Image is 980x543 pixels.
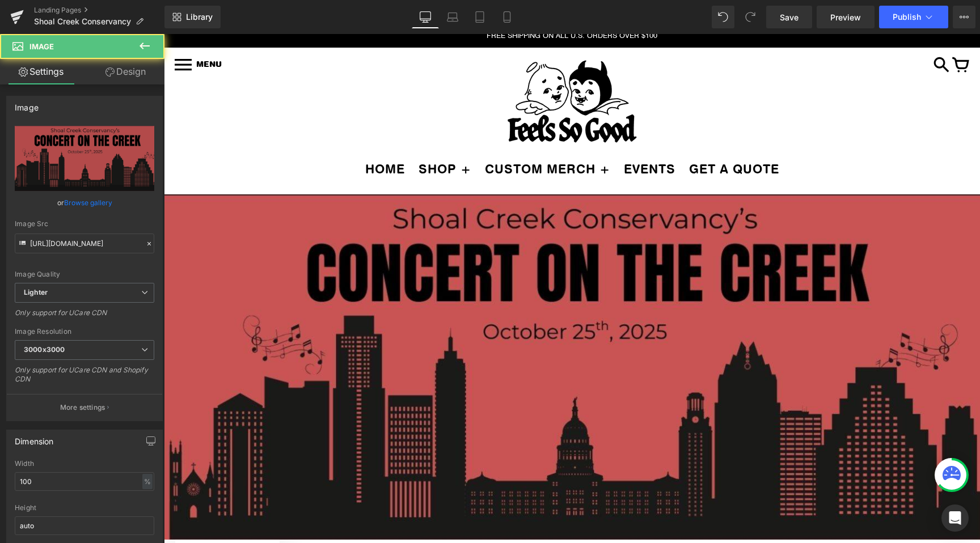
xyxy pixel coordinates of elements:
[24,345,65,354] b: 3000x3000
[34,6,164,15] a: Landing Pages
[186,12,213,22] span: Library
[15,197,154,209] div: or
[24,288,48,296] b: Lighter
[11,26,58,36] a: MENU
[64,193,112,213] a: Browse gallery
[34,17,131,26] span: Shoal Creek Conservancy
[321,127,446,142] a: CUSTOM MERCH +
[525,127,615,142] a: GET A QUOTE
[164,6,221,28] a: New Library
[337,23,479,113] img: Feels So Good
[941,504,969,532] div: Open Intercom Messenger
[15,460,154,468] div: Width
[15,96,39,112] div: Image
[460,127,512,142] a: EVENTS
[15,516,154,535] input: auto
[953,6,975,28] button: More
[15,308,154,325] div: Only support for UCare CDN
[879,6,948,28] button: Publish
[493,6,521,28] a: Mobile
[15,472,154,491] input: auto
[7,394,162,421] button: More settings
[15,430,54,446] div: Dimension
[712,6,734,28] button: Undo
[15,234,154,253] input: Link
[817,6,875,28] a: Preview
[15,366,154,391] div: Only support for UCare CDN and Shopify CDN
[15,270,154,278] div: Image Quality
[15,220,154,228] div: Image Src
[15,328,154,336] div: Image Resolution
[17,122,799,143] ul: Secondary
[466,6,493,28] a: Tablet
[780,11,799,23] span: Save
[739,6,762,28] button: Redo
[201,127,241,142] a: HOME
[255,127,307,142] a: SHOP +
[412,6,439,28] a: Desktop
[32,26,58,35] span: MENU
[893,12,921,22] span: Publish
[142,474,153,489] div: %
[29,42,54,51] span: Image
[85,59,167,84] a: Design
[60,402,105,413] p: More settings
[830,11,861,23] span: Preview
[15,504,154,512] div: Height
[439,6,466,28] a: Laptop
